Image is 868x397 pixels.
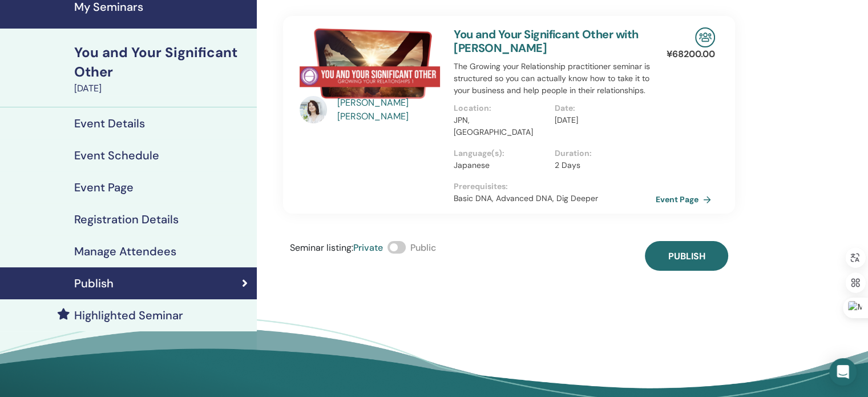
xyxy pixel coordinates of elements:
img: In-Person Seminar [695,27,715,47]
p: Basic DNA, Advanced DNA, Dig Deeper [454,193,656,204]
a: You and Your Significant Other[DATE] [67,43,257,95]
h4: Event Page [74,181,134,194]
p: Language(s) : [454,147,548,159]
span: Private [353,242,383,254]
p: Location : [454,102,548,114]
div: Open Intercom Messenger [829,358,857,386]
p: The Growing your Relationship practitioner seminar is structured so you can actually know how to ... [454,61,656,97]
button: Publish [645,241,728,271]
h4: Publish [74,276,114,290]
p: [DATE] [555,114,649,126]
h4: Highlighted Seminar [74,308,183,322]
a: You and Your Significant Other with [PERSON_NAME] [454,27,638,55]
div: You and Your Significant Other [74,43,250,82]
a: [PERSON_NAME] [PERSON_NAME] [337,96,443,123]
span: Seminar listing : [290,242,353,254]
p: JPN, [GEOGRAPHIC_DATA] [454,114,548,138]
a: Event Page [656,191,716,208]
img: You and Your Significant Other [300,27,440,99]
p: Japanese [454,159,548,171]
p: ¥ 68200.00 [667,47,715,61]
p: Duration : [555,147,649,159]
div: [DATE] [74,82,250,95]
h4: Registration Details [74,212,179,226]
p: Date : [555,102,649,114]
h4: Event Details [74,117,145,130]
p: 2 Days [555,159,649,171]
h4: Event Schedule [74,149,159,162]
span: Publish [668,250,705,262]
img: default.jpg [300,96,327,123]
span: Public [410,242,436,254]
h4: Manage Attendees [74,244,176,258]
p: Prerequisites : [454,181,656,193]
